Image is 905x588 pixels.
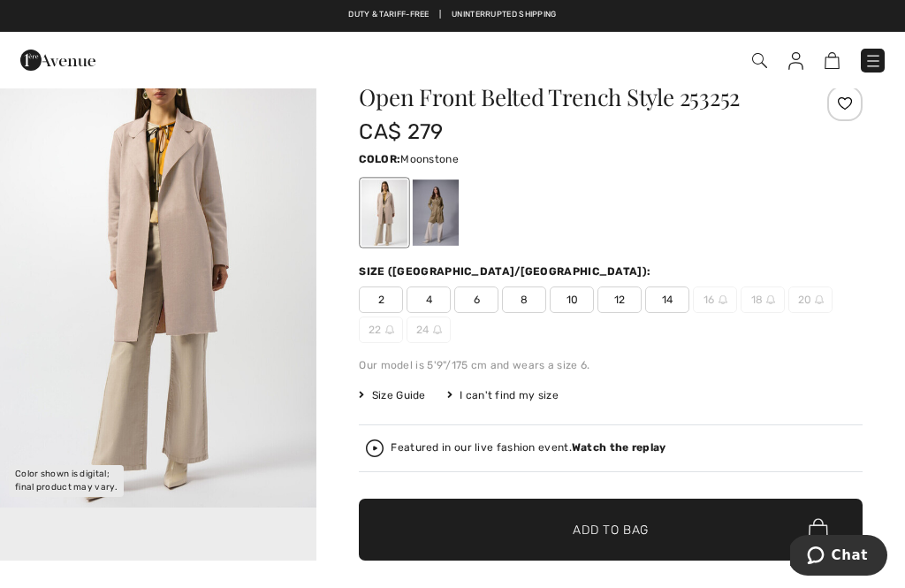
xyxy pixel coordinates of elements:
[359,499,863,561] button: Add to Bag
[645,286,689,313] span: 14
[391,442,665,454] div: Featured in our live fashion event.
[413,179,459,246] div: Java
[433,325,442,334] img: ring-m.svg
[9,465,124,497] div: Color shown is digital; final product may vary.
[815,295,824,304] img: ring-m.svg
[20,42,95,78] img: 1ère Avenue
[359,387,425,403] span: Size Guide
[597,286,642,313] span: 12
[447,387,559,403] div: I can't find my size
[788,286,833,313] span: 20
[359,263,654,279] div: Size ([GEOGRAPHIC_DATA]/[GEOGRAPHIC_DATA]):
[359,317,403,343] span: 22
[766,295,775,304] img: ring-m.svg
[752,53,767,68] img: Search
[359,286,403,313] span: 2
[359,119,443,144] span: CA$ 279
[693,286,737,313] span: 16
[502,286,546,313] span: 8
[572,441,666,454] strong: Watch the replay
[550,286,594,313] span: 10
[864,52,882,70] img: Menu
[366,439,384,457] img: Watch the replay
[359,153,400,165] span: Color:
[573,521,649,539] span: Add to Bag
[407,317,451,343] span: 24
[825,52,840,69] img: Shopping Bag
[20,50,95,67] a: 1ère Avenue
[407,286,451,313] span: 4
[359,86,779,109] h1: Open Front Belted Trench Style 253252
[400,153,459,165] span: Moonstone
[741,286,785,313] span: 18
[809,518,828,541] img: Bag.svg
[454,286,498,313] span: 6
[359,357,863,373] div: Our model is 5'9"/175 cm and wears a size 6.
[385,325,394,334] img: ring-m.svg
[361,179,407,246] div: Moonstone
[788,52,803,70] img: My Info
[719,295,727,304] img: ring-m.svg
[790,535,887,579] iframe: Opens a widget where you can chat to one of our agents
